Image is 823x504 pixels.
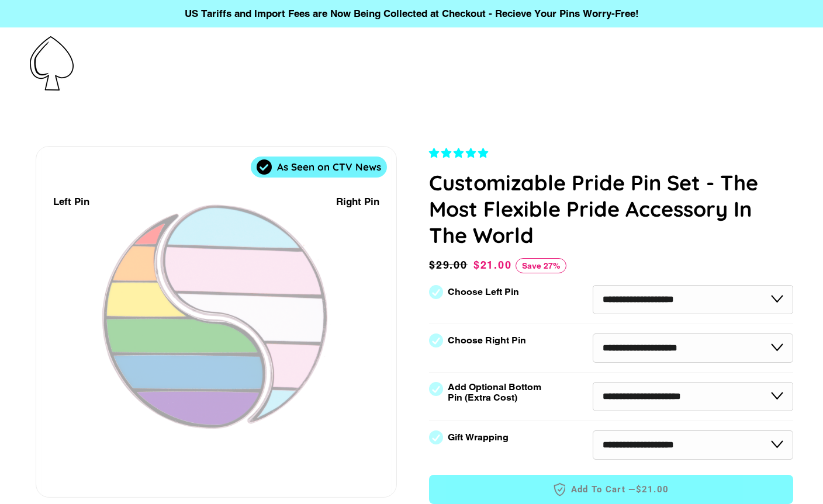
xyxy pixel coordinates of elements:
label: Choose Right Pin [448,335,526,346]
label: Choose Left Pin [448,287,519,297]
label: Add Optional Bottom Pin (Extra Cost) [448,382,546,403]
span: 4.83 stars [429,147,491,159]
span: $21.00 [636,484,669,496]
div: Right Pin [336,194,379,210]
span: Add to Cart — [447,482,776,497]
span: $21.00 [473,259,512,271]
label: Gift Wrapping [448,432,509,443]
img: Pin-Ace [30,36,74,91]
button: Add to Cart —$21.00 [429,475,793,504]
span: Save 27% [516,258,566,273]
h1: Customizable Pride Pin Set - The Most Flexible Pride Accessory In The World [429,169,793,248]
span: $29.00 [429,257,471,273]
